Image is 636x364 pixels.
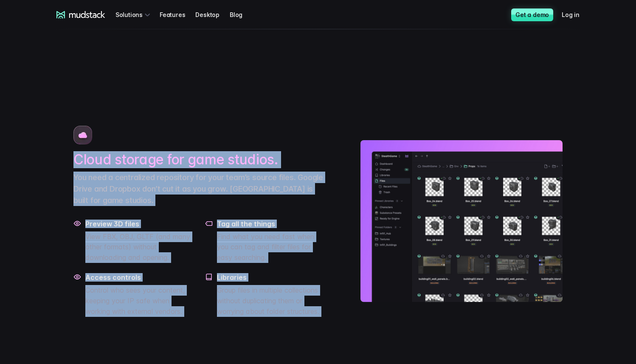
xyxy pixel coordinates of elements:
[2,154,8,160] input: Work with outsourced artists?
[511,8,553,21] a: Get a demo
[562,7,590,23] a: Log in
[142,35,165,42] span: Job title
[217,273,326,282] h4: Libraries
[142,0,174,8] span: Last name
[85,231,195,263] p: View FBX, OBJ, GLTF (and many other formats) without downloading and opening.
[85,273,195,282] h4: Access controls
[142,70,181,77] span: Art team size
[230,7,253,23] a: Blog
[360,140,563,302] img: Cloud storage interface
[195,7,230,23] a: Desktop
[56,11,105,19] a: mudstack logo
[73,151,326,168] h2: Cloud storage for game studios.
[85,220,195,228] h4: Preview 3D files
[217,220,326,228] h4: Tag all the things
[85,285,195,316] p: Control who sees your content, keeping your IP safe when working with external vendors.
[10,154,99,161] span: Work with outsourced artists?
[217,231,326,263] p: Find what you need fast when you can tag and filter files for easy searching.
[115,7,153,23] div: Solutions
[73,172,326,206] p: You need a centralized repository for your team’s source files. Google Drive and Dropbox don’t cu...
[160,7,195,23] a: Features
[217,285,326,316] p: Group files in multiple collections without duplicating them or worrying about folder structures.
